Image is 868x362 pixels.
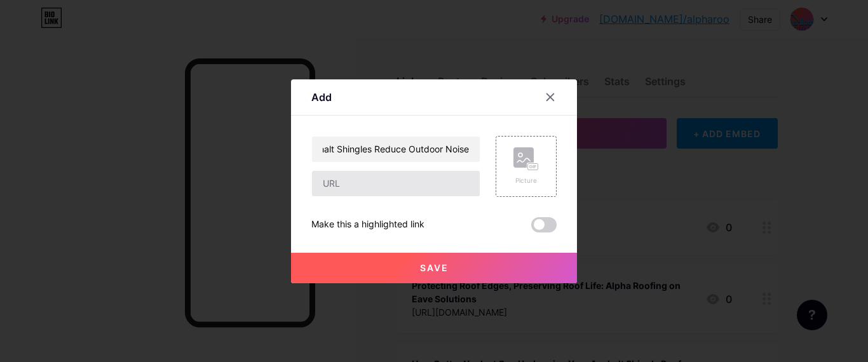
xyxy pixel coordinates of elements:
[311,90,332,105] div: Add
[291,253,577,283] button: Save
[312,171,480,196] input: URL
[312,137,480,162] input: Title
[311,217,424,232] div: Make this a highlighted link
[420,262,449,273] span: Save
[513,176,539,185] div: Picture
